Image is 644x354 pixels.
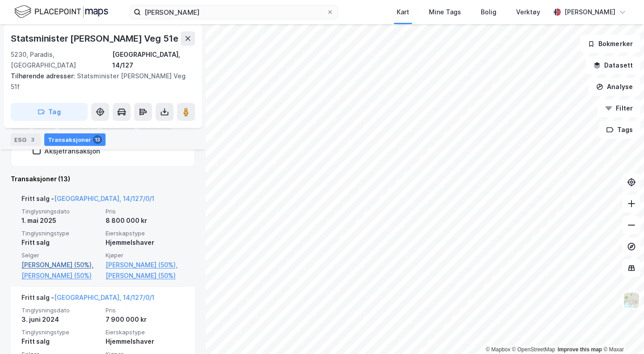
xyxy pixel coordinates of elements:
[106,336,184,347] div: Hjemmelshaver
[21,193,154,208] div: Fritt salg -
[21,215,100,226] div: 1. mai 2025
[11,174,195,184] div: Transaksjoner (13)
[599,121,640,139] button: Tags
[141,5,326,19] input: Søk på adresse, matrikkel, gårdeiere, leietakere eller personer
[11,31,180,46] div: Statsminister [PERSON_NAME] Veg 51e
[54,195,154,202] a: [GEOGRAPHIC_DATA], 14/127/0/1
[21,270,100,281] a: [PERSON_NAME] (50%)
[21,208,100,215] span: Tinglysningsdato
[580,35,640,53] button: Bokmerker
[11,133,41,146] div: ESG
[21,336,100,347] div: Fritt salg
[54,294,154,301] a: [GEOGRAPHIC_DATA], 14/127/0/1
[106,230,184,237] span: Eierskapstype
[21,230,100,237] span: Tinglysningstype
[516,7,540,17] div: Verktøy
[21,260,100,270] a: [PERSON_NAME] (50%),
[21,307,100,314] span: Tinglysningsdato
[11,49,112,71] div: 5230, Paradis, [GEOGRAPHIC_DATA]
[106,215,184,226] div: 8 800 000 kr
[623,292,640,309] img: Z
[21,292,154,307] div: Fritt salg -
[28,135,37,144] div: 3
[106,328,184,336] span: Eierskapstype
[397,7,409,17] div: Kart
[599,311,644,354] iframe: Chat Widget
[106,314,184,325] div: 7 900 000 kr
[597,99,640,117] button: Filter
[106,307,184,314] span: Pris
[106,237,184,248] div: Hjemmelshaver
[44,147,100,155] div: Aksjetransaksjon
[44,133,106,146] div: Transaksjoner
[112,49,195,71] div: [GEOGRAPHIC_DATA], 14/127
[106,270,184,281] a: [PERSON_NAME] (50%)
[486,346,510,353] a: Mapbox
[586,56,640,74] button: Datasett
[11,71,188,92] div: Statsminister [PERSON_NAME] Veg 51f
[558,346,602,353] a: Improve this map
[106,208,184,215] span: Pris
[21,237,100,248] div: Fritt salg
[106,260,184,270] a: [PERSON_NAME] (50%),
[429,7,461,17] div: Mine Tags
[21,328,100,336] span: Tinglysningstype
[589,78,640,96] button: Analyse
[564,7,615,17] div: [PERSON_NAME]
[512,346,555,353] a: OpenStreetMap
[481,7,496,17] div: Bolig
[599,311,644,354] div: Kontrollprogram for chat
[21,252,100,259] span: Selger
[11,103,88,121] button: Tag
[11,72,77,80] span: Tilhørende adresser:
[106,252,184,259] span: Kjøper
[93,135,102,144] div: 13
[14,4,108,20] img: logo.f888ab2527a4732fd821a326f86c7f29.svg
[21,314,100,325] div: 3. juni 2024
